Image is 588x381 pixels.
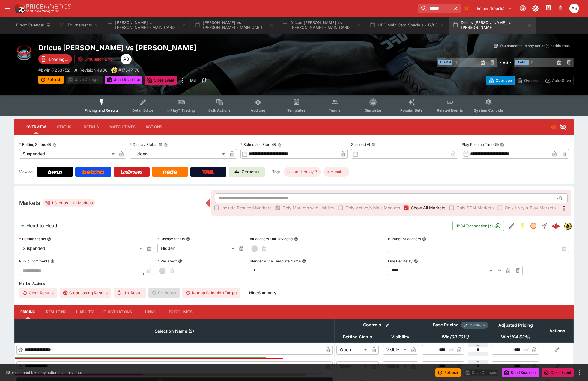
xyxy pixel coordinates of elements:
button: All Winners Full-Dividend [294,237,298,241]
button: Event Calendar [13,17,55,34]
div: 1 Groups 1 Markets [45,199,93,207]
span: Re-Result [148,288,180,298]
div: Betting Target: cerberus [284,167,321,177]
label: Market Actions [19,279,569,288]
em: ( 104.52 %) [509,333,530,340]
button: HideSummary [246,288,280,298]
img: Betcha [82,169,104,174]
button: [PERSON_NAME] vs [PERSON_NAME] - MAIN CARD [191,17,277,34]
button: SGM Enabled [517,220,528,231]
button: Documentation [542,3,553,14]
button: Overview [22,120,51,134]
span: Only Live/In-Play Markets [505,205,556,211]
span: Include Resulted Markets [221,205,271,211]
span: ufc-match [323,169,349,175]
img: TabNZ [202,169,215,174]
div: Open [336,361,369,371]
span: Team B [515,60,529,65]
span: Templates [287,108,306,112]
button: Remap Selection Target [182,288,240,298]
p: Display Status [130,142,157,147]
button: Dricus [PERSON_NAME] vs [PERSON_NAME] [449,17,536,34]
button: Alex Bothe [568,2,581,15]
p: Overtype [496,77,512,84]
div: Event type filters [80,95,508,116]
button: Dricus [PERSON_NAME] vs [PERSON_NAME] - MAIN CARD [279,17,365,34]
div: Visible [383,345,409,355]
label: View on : [19,167,34,177]
th: Controls [334,319,420,331]
div: bwin [111,67,117,73]
em: ( 99.79 %) [450,333,469,340]
p: Suspend At [351,142,370,147]
svg: Suspended [551,124,557,130]
div: Start From [486,76,574,85]
p: Override [524,77,539,84]
button: Copy To Clipboard [52,142,57,147]
span: Only Active/Visible Markets [345,205,400,211]
span: Popular Bets [400,108,423,112]
button: Notifications [555,3,566,14]
span: Win(104.52%) [494,333,537,340]
p: Scheduled Start [240,142,271,147]
p: Number of Winners [388,236,421,241]
img: PriceKinetics Logo [13,2,25,14]
button: Tournaments [56,17,102,34]
span: Selection Name (2) [148,328,201,335]
button: Simulation Error [74,54,118,64]
img: Ladbrokes [121,169,142,174]
img: logo-cerberus--red.svg [551,222,560,230]
button: Copy To Clipboard [164,142,168,147]
div: Visible [383,361,409,371]
button: more [576,369,583,376]
svg: Suspended [530,222,537,229]
h2: Copy To Clipboard [38,43,306,52]
button: 1804Transaction(s) [452,221,504,231]
button: Auto-Save [542,76,574,85]
button: Actions [140,120,167,134]
span: Bulk Actions [208,108,231,112]
span: Roll Mode [467,323,488,328]
p: Blender Price Template Name [250,259,301,264]
img: mma.png [14,43,34,62]
p: Public Comments [19,259,49,264]
span: cashout-delay-7 [284,169,321,175]
span: System Controls [474,108,503,112]
p: Loading... [49,56,68,62]
button: Open [554,193,565,204]
button: more [179,76,186,85]
button: Head to Head [14,220,452,232]
p: Betting Status [19,236,46,241]
button: open drawer [2,3,13,14]
span: InPlay™ Trading [167,108,195,112]
h5: Markets [19,199,40,206]
button: Connected to PK [517,3,528,14]
p: All Winners Full-Dividend [250,236,293,241]
span: Show All Markets [411,205,445,211]
button: Display StatusCopy To Clipboard [158,142,163,147]
p: Copy To Clipboard [118,67,140,73]
img: bwin.png [112,67,117,73]
button: Details [78,120,105,134]
button: Send Snapshot [105,76,142,84]
button: Liability [71,305,98,319]
button: Refresh [435,368,461,377]
button: Links [137,305,164,319]
span: Simulator [365,108,381,112]
button: Bulk edit [384,321,391,329]
img: Neds [163,169,177,174]
div: Suspended [19,244,144,253]
span: Detail Editor [132,108,154,112]
button: Refresh [38,76,64,84]
span: Pricing and Results [85,108,119,112]
button: Scheduled StartCopy To Clipboard [272,142,276,147]
button: [PERSON_NAME] vs [PERSON_NAME] - MAIN CARD [103,17,190,34]
h6: - VS - [500,59,511,65]
h6: Head to Head [26,223,57,229]
button: No Bookmarks [462,4,471,13]
span: Win(99.79%) [435,333,475,340]
button: Copy To Clipboard [277,142,282,147]
div: Betting Target: cerberus [323,167,349,177]
th: Actions [541,319,573,342]
span: Auditing [251,108,265,112]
